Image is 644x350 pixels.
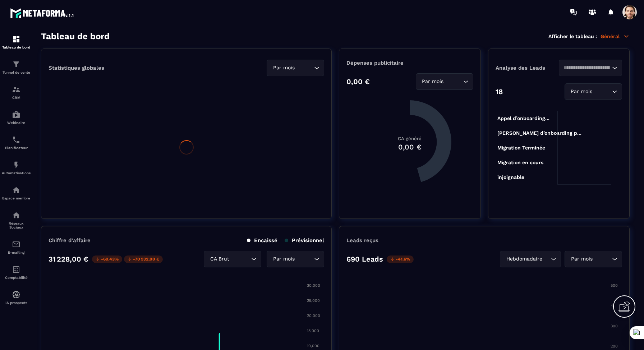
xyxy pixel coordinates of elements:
[12,35,20,43] img: formation
[49,65,104,71] p: Statistiques globales
[346,60,473,66] p: Dépenses publicitaire
[611,303,618,308] tspan: 400
[12,60,20,69] img: formation
[49,255,88,263] p: 31 228,00 €
[12,85,20,94] img: formation
[12,240,20,249] img: email
[594,255,610,263] input: Search for option
[2,121,31,125] p: Webinaire
[611,324,618,328] tspan: 300
[2,276,31,280] p: Comptabilité
[12,135,20,144] img: scheduler
[271,64,296,72] span: Par mois
[2,45,31,49] p: Tableau de bord
[2,155,31,180] a: automationsautomationsAutomatisations
[387,255,414,263] p: -41.6%
[2,70,31,74] p: Tunnel de vente
[2,260,31,285] a: accountantaccountantComptabilité
[12,211,20,220] img: social-network
[346,255,383,263] p: 690 Leads
[307,298,320,303] tspan: 25,000
[2,130,31,155] a: schedulerschedulerPlanificateur
[565,83,622,100] div: Search for option
[496,65,559,71] p: Analyse des Leads
[92,255,122,263] p: -69.43%
[2,171,31,175] p: Automatisations
[12,290,20,299] img: automations
[569,88,594,96] span: Par mois
[2,250,31,254] p: E-mailing
[307,328,319,333] tspan: 15,000
[2,221,31,229] p: Réseaux Sociaux
[2,235,31,260] a: emailemailE-mailing
[497,160,543,166] tspan: Migration en cours
[569,255,594,263] span: Par mois
[496,87,503,96] p: 18
[41,31,110,41] h3: Tableau de bord
[12,110,20,119] img: automations
[208,255,231,263] span: CA Brut
[611,344,618,349] tspan: 200
[204,251,261,267] div: Search for option
[296,255,312,263] input: Search for option
[601,33,630,40] p: Général
[565,251,622,267] div: Search for option
[497,174,524,180] tspan: injoignable
[2,55,31,80] a: formationformationTunnel de vente
[611,283,618,288] tspan: 500
[12,186,20,194] img: automations
[346,77,370,86] p: 0,00 €
[2,80,31,105] a: formationformationCRM
[594,88,610,96] input: Search for option
[2,180,31,206] a: automationsautomationsEspace membre
[500,251,561,267] div: Search for option
[2,29,31,55] a: formationformationTableau de bord
[2,96,31,100] p: CRM
[124,255,163,263] p: -70 932,00 €
[2,105,31,130] a: automationsautomationsWebinaire
[12,161,20,169] img: automations
[563,64,610,72] input: Search for option
[271,255,296,263] span: Par mois
[497,145,545,151] tspan: Migration Terminée
[10,6,75,19] img: logo
[497,130,581,136] tspan: [PERSON_NAME] d’onboarding p...
[2,146,31,150] p: Planificateur
[247,237,277,244] p: Encaissé
[2,196,31,200] p: Espace membre
[12,265,20,274] img: accountant
[416,73,473,90] div: Search for option
[307,283,320,288] tspan: 30,000
[2,206,31,235] a: social-networksocial-networkRéseaux Sociaux
[307,313,320,318] tspan: 20,000
[296,64,312,72] input: Search for option
[307,344,319,348] tspan: 10,000
[544,255,549,263] input: Search for option
[49,237,91,244] p: Chiffre d’affaire
[231,255,249,263] input: Search for option
[420,78,445,86] span: Par mois
[267,60,324,76] div: Search for option
[285,237,324,244] p: Prévisionnel
[559,60,622,76] div: Search for option
[267,251,324,267] div: Search for option
[445,78,461,86] input: Search for option
[505,255,544,263] span: Hebdomadaire
[548,33,597,39] p: Afficher le tableau :
[2,301,31,305] p: IA prospects
[346,237,378,244] p: Leads reçus
[497,115,549,121] tspan: Appel d’onboarding...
